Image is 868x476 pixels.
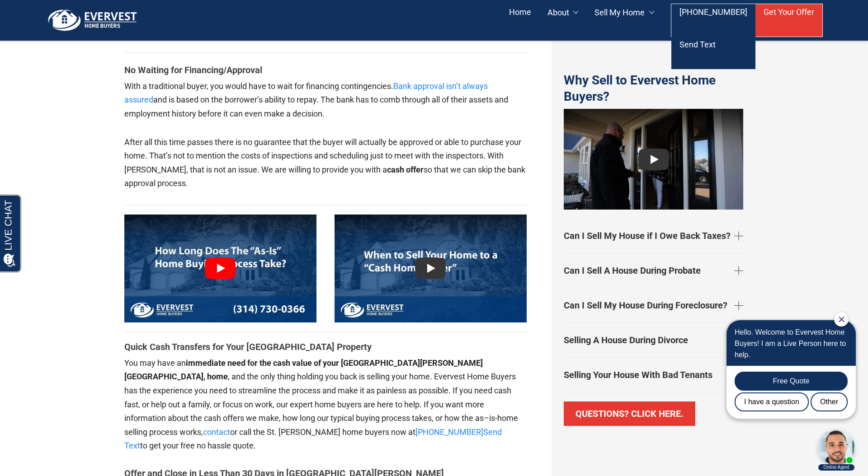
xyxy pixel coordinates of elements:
[124,341,527,353] h3: Quick Cash Transfers for Your [GEOGRAPHIC_DATA] Property
[714,311,859,471] iframe: Chat Invitation
[586,4,662,37] a: Sell My Home
[124,358,483,382] b: immediate need for the cash value of your [GEOGRAPHIC_DATA][PERSON_NAME][GEOGRAPHIC_DATA], home
[45,9,140,32] img: logo.png
[415,427,483,437] a: [PHONE_NUMBER]
[124,64,527,76] h3: No Waiting for Financing/Approval
[124,79,527,121] p: With a traditional buyer, you would have to wait for financing contingencies. and is based on the...
[564,361,743,388] a: Selling Your House With Bad Tenants
[387,165,424,174] b: cash offer
[539,4,587,37] a: About
[564,222,743,249] a: Can I Sell My House if I Owe Back Taxes?
[564,72,743,105] h3: Why Sell to Evervest Home Buyers?
[124,356,527,453] p: You may have an , and the only thing holding you back is selling your home. Evervest Home Buyers ...
[671,37,755,69] a: Send Text
[22,7,73,19] span: Opens a chat window
[203,427,230,437] a: contact
[755,4,822,37] a: Get Your Offer
[679,7,747,17] span: [PHONE_NUMBER]
[564,401,695,426] a: Questions? Click Here.
[564,292,743,319] a: Can I Sell My House During Foreclosure?
[564,257,743,284] a: Can I Sell A House During Probate
[671,4,755,37] a: [PHONE_NUMBER]
[124,135,527,191] p: After all this time passes there is no guarantee that the buyer will actually be approved or able...
[564,327,743,354] a: Selling A House During Divorce
[501,4,539,37] a: Home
